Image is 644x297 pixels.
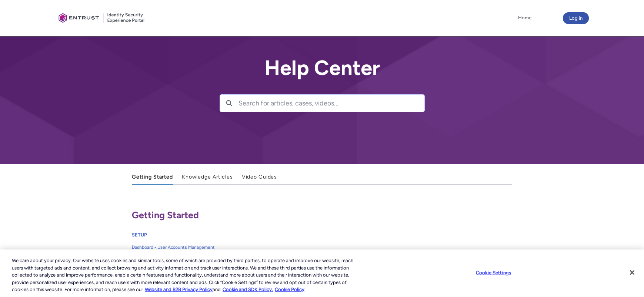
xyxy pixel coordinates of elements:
span: Dashboard - User Accounts Management [132,244,255,251]
a: Knowledge Articles [182,170,233,185]
button: Cookie Settings [470,265,517,280]
span: Video Guides [242,174,277,180]
a: More information about our cookie policy., opens in a new tab [145,287,213,292]
div: We care about your privacy. Our website uses cookies and similar tools, some of which are provide... [12,257,354,293]
h2: Help Center [220,56,425,79]
a: Video Guides [242,170,277,185]
span: Knowledge Articles [182,174,233,180]
a: Dashboard - User Accounts Management [132,241,255,254]
input: Search for articles, cases, videos... [238,95,424,112]
a: Cookie Policy [275,287,304,292]
a: Getting Started [132,170,173,185]
a: SETUP [132,232,147,238]
span: Getting Started [132,174,173,180]
a: Home [516,12,533,23]
button: Search [220,95,238,112]
button: Close [624,264,640,281]
a: Cookie and SDK Policy. [223,287,273,292]
button: Log in [563,12,589,24]
span: Getting Started [132,209,199,221]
